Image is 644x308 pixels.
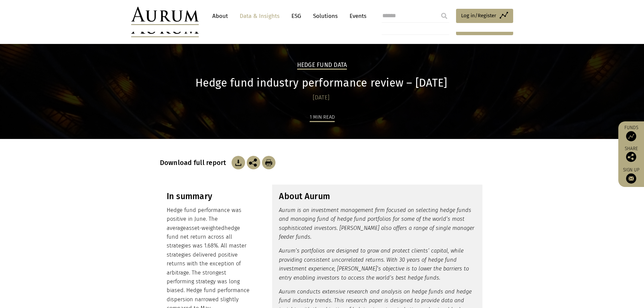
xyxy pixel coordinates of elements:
[626,152,636,162] img: Share this post
[288,10,305,22] a: ESG
[456,9,513,23] a: Log in/Register
[279,207,474,240] em: Aurum is an investment management firm focused on selecting hedge funds and managing fund of hedg...
[622,125,641,141] a: Funds
[279,247,469,281] em: Aurum’s portfolios are designed to grow and protect clients’ capital, while providing consistent ...
[167,191,251,202] h3: In summary
[622,146,641,162] div: Share
[626,173,636,184] img: Sign up to our newsletter
[346,10,366,22] a: Events
[247,156,260,169] img: Share this post
[279,191,476,202] h3: About Aurum
[622,167,641,184] a: Sign up
[131,7,199,25] img: Aurum
[186,225,224,231] span: asset-weighted
[297,62,347,70] h2: Hedge Fund Data
[262,156,276,169] img: Download Article
[160,159,230,167] h3: Download full report
[160,93,483,102] div: [DATE]
[461,11,496,20] span: Log in/Register
[209,10,231,22] a: About
[232,156,245,169] img: Download Article
[310,10,341,22] a: Solutions
[236,10,283,22] a: Data & Insights
[437,9,451,23] input: Submit
[310,113,335,122] div: 1 min read
[626,131,636,141] img: Access Funds
[160,76,483,90] h1: Hedge fund industry performance review – [DATE]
